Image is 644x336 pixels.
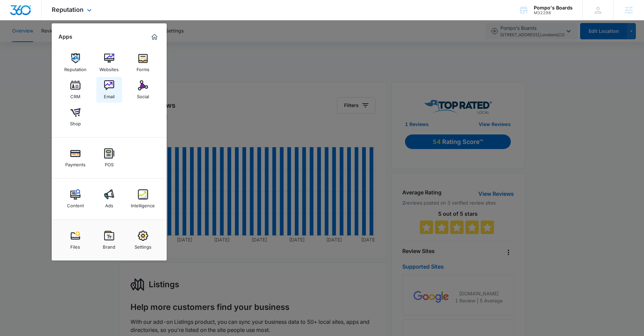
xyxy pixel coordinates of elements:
[63,145,88,171] a: Payments
[63,186,88,212] a: Content
[63,227,88,253] a: Files
[63,104,88,130] a: Shop
[149,31,160,42] a: Marketing 360® Dashboard
[63,50,88,76] a: Reputation
[96,227,122,253] a: Brand
[58,34,72,40] h2: Apps
[70,90,80,99] div: CRM
[70,118,81,126] div: Shop
[130,50,156,76] a: Forms
[96,77,122,103] a: Email
[103,241,115,250] div: Brand
[137,63,149,72] div: Forms
[96,50,122,76] a: Websites
[67,199,84,208] div: Content
[99,63,119,72] div: Websites
[70,241,80,250] div: Files
[63,77,88,103] a: CRM
[65,159,86,167] div: Payments
[130,186,156,212] a: Intelligence
[105,159,114,167] div: POS
[131,199,155,208] div: Intelligence
[130,77,156,103] a: Social
[534,5,573,10] div: account name
[52,6,84,13] span: Reputation
[96,145,122,171] a: POS
[137,90,149,99] div: Social
[64,63,87,72] div: Reputation
[130,227,156,253] a: Settings
[105,199,113,208] div: Ads
[135,241,151,250] div: Settings
[534,10,573,15] div: account id
[104,90,115,99] div: Email
[96,186,122,212] a: Ads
